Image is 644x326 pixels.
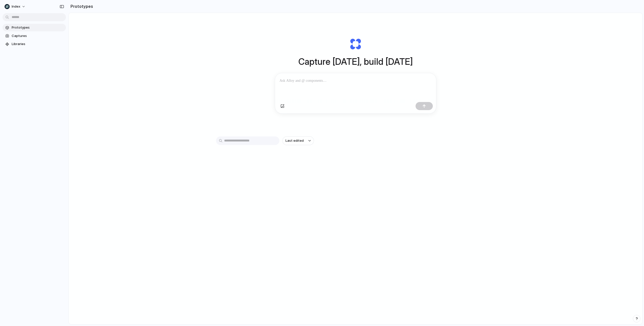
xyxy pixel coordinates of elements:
[3,40,66,48] a: Libraries
[298,55,413,68] h1: Capture [DATE], build [DATE]
[68,3,93,9] h2: Prototypes
[3,24,66,31] a: Prototypes
[282,136,314,145] button: Last edited
[12,4,20,9] span: Index
[3,32,66,40] a: Captures
[12,33,64,38] span: Captures
[285,138,304,143] span: Last edited
[3,3,28,11] button: Index
[12,25,64,30] span: Prototypes
[12,42,64,47] span: Libraries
